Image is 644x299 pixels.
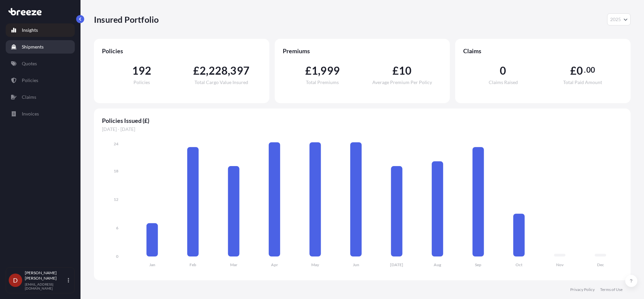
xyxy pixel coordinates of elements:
p: Policies [22,77,38,84]
span: D [13,277,18,284]
span: £ [392,65,399,76]
tspan: Jun [353,262,359,267]
p: Shipments [22,44,44,50]
p: Insured Portfolio [94,14,159,25]
a: Insights [6,23,75,37]
tspan: [DATE] [390,262,403,267]
p: Claims [22,94,36,100]
span: 0 [577,65,583,76]
span: Claims [463,47,623,55]
span: [DATE] - [DATE] [102,126,623,133]
span: 2 [200,65,206,76]
span: Total Cargo Value Insured [195,80,248,85]
span: 999 [320,65,340,76]
span: £ [570,65,577,76]
a: Terms of Use [600,287,623,292]
tspan: Feb [190,262,196,267]
span: Policies [133,80,150,85]
tspan: Sep [475,262,481,267]
tspan: 12 [114,197,118,202]
span: 192 [132,65,152,76]
tspan: Jan [149,262,155,267]
tspan: Mar [230,262,237,267]
p: [EMAIL_ADDRESS][DOMAIN_NAME] [25,282,66,290]
span: , [318,65,320,76]
tspan: 0 [116,254,118,259]
span: , [228,65,230,76]
tspan: Apr [271,262,278,267]
a: Claims [6,90,75,104]
span: 10 [399,65,412,76]
p: [PERSON_NAME] [PERSON_NAME] [25,270,66,281]
tspan: 18 [114,168,118,173]
span: 1 [312,65,318,76]
tspan: Oct [516,262,523,267]
tspan: Nov [556,262,564,267]
span: £ [193,65,200,76]
span: Average Premium Per Policy [372,80,432,85]
a: Invoices [6,107,75,121]
span: . [584,67,586,73]
tspan: Aug [434,262,441,267]
tspan: May [311,262,319,267]
span: Claims Raised [489,80,518,85]
tspan: 24 [114,141,118,146]
span: Total Premiums [306,80,339,85]
a: Shipments [6,40,75,54]
span: 2025 [610,16,621,23]
a: Policies [6,74,75,87]
span: 00 [586,67,595,73]
span: 228 [209,65,228,76]
p: Invoices [22,110,39,117]
button: Year Selector [607,13,631,25]
a: Privacy Policy [570,287,595,292]
span: Policies Issued (£) [102,117,623,125]
a: Quotes [6,57,75,70]
p: Insights [22,27,38,33]
span: , [206,65,208,76]
span: Total Paid Amount [563,80,602,85]
tspan: 6 [116,225,118,230]
p: Quotes [22,60,37,67]
span: 397 [230,65,250,76]
span: Policies [102,47,261,55]
span: £ [305,65,312,76]
span: 0 [500,65,506,76]
tspan: Dec [597,262,604,267]
span: Premiums [283,47,442,55]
